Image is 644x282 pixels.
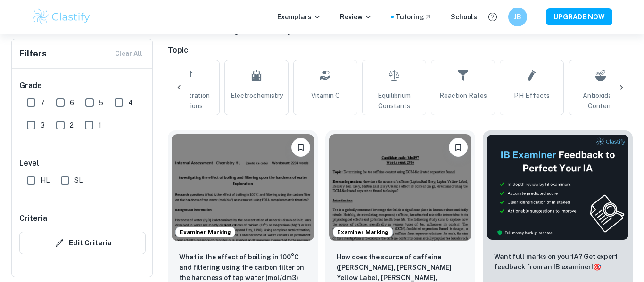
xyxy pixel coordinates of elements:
button: Bookmark [449,138,468,157]
button: Help and Feedback [485,9,501,25]
p: Exemplars [277,12,321,22]
span: 4 [128,97,133,108]
span: Reaction Rates [439,90,487,101]
span: Equilibrium Constants [366,90,422,111]
span: pH Effects [514,90,550,101]
button: JB [508,8,527,26]
span: 2 [70,120,74,130]
a: Schools [451,12,477,22]
span: Vitamin C [311,90,340,101]
button: Bookmark [291,138,310,157]
span: Examiner Marking [333,228,392,236]
span: 1 [99,120,101,130]
a: Tutoring [396,12,432,22]
span: Electrochemistry [231,90,283,101]
img: Thumbnail [487,134,629,240]
span: Examiner Marking [176,228,235,236]
span: 3 [41,120,45,130]
span: 7 [41,97,45,108]
span: 5 [99,97,103,108]
span: SL [74,175,83,185]
h6: Grade [19,80,146,91]
span: 6 [70,97,74,108]
h6: Filters [19,47,47,60]
img: Chemistry IA example thumbnail: What is the effect of boiling in 100°C a [172,134,314,241]
span: Antioxidant Content [573,90,628,111]
p: Review [340,12,372,22]
h6: Criteria [19,213,47,224]
button: Edit Criteria [19,232,146,254]
h6: Topic [168,45,633,56]
h6: Level [19,158,146,169]
p: Want full marks on your IA ? Get expert feedback from an IB examiner! [494,251,621,272]
span: 🎯 [593,263,601,271]
h6: JB [512,12,523,22]
button: UPGRADE NOW [546,8,612,25]
img: Chemistry IA example thumbnail: How does the source of caffeine (Lipton [329,134,471,241]
span: HL [41,175,50,185]
img: Clastify logo [32,8,91,26]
